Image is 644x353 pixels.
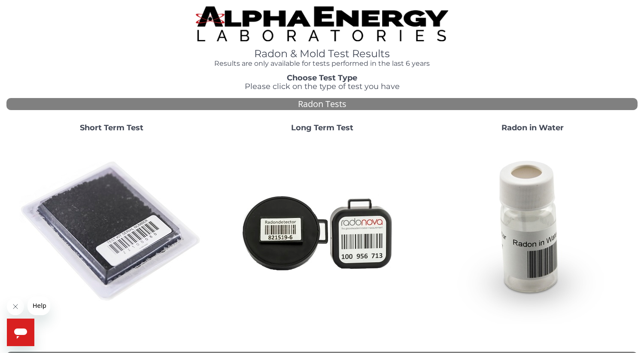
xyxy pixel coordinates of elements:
img: ShortTerm.jpg [19,139,204,324]
strong: Short Term Test [80,123,143,132]
h1: Radon & Mold Test Results [196,48,448,59]
strong: Radon in Water [501,123,564,132]
iframe: Message from company [27,296,50,315]
span: Please click on the type of test you have [245,82,400,91]
img: Radtrak2vsRadtrak3.jpg [230,139,414,324]
h4: Results are only available for tests performed in the last 6 years [196,60,448,68]
strong: Long Term Test [291,123,353,132]
div: Radon Tests [6,98,638,111]
iframe: Close message [7,298,24,315]
img: RadoninWater.jpg [440,139,625,324]
iframe: Button to launch messaging window [7,319,34,346]
strong: Choose Test Type [287,73,357,83]
img: TightCrop.jpg [196,6,448,41]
